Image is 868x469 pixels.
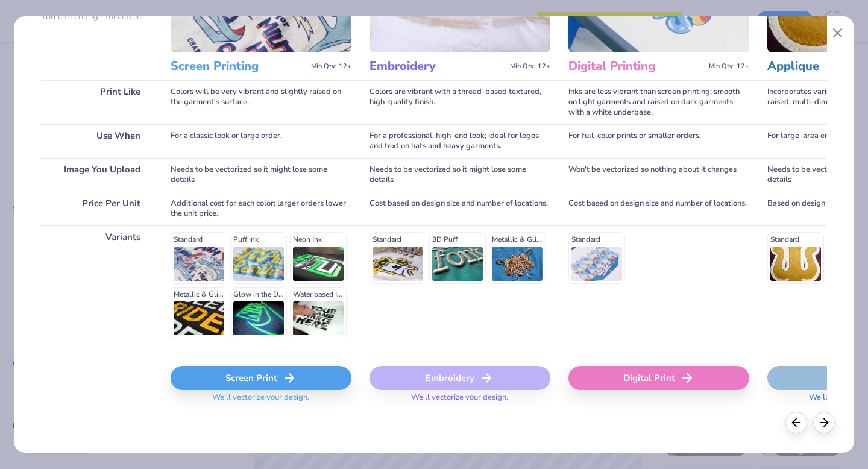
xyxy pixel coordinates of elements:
[568,58,704,74] h3: Digital Printing
[370,192,550,225] div: Cost based on design size and number of locations.
[41,11,153,22] p: You can change this later.
[207,392,314,410] span: We'll vectorize your design.
[709,62,749,71] span: Min Qty: 12+
[171,80,351,124] div: Colors will be very vibrant and slightly raised on the garment's surface.
[311,62,351,71] span: Min Qty: 12+
[826,22,849,45] button: Close
[370,58,505,74] h3: Embroidery
[171,124,351,158] div: For a classic look or large order.
[41,124,153,158] div: Use When
[171,158,351,192] div: Needs to be vectorized so it might lose some details
[41,225,153,345] div: Variants
[171,58,306,74] h3: Screen Printing
[568,192,749,225] div: Cost based on design size and number of locations.
[41,192,153,225] div: Price Per Unit
[370,124,550,158] div: For a professional, high-end look; ideal for logos and text on hats and heavy garments.
[370,158,550,192] div: Needs to be vectorized so it might lose some details
[568,158,749,192] div: Won't be vectorized so nothing about it changes
[171,366,351,390] div: Screen Print
[41,80,153,124] div: Print Like
[568,80,749,124] div: Inks are less vibrant than screen printing; smooth on light garments and raised on dark garments ...
[510,62,550,71] span: Min Qty: 12+
[406,392,513,410] span: We'll vectorize your design.
[568,366,749,390] div: Digital Print
[568,124,749,158] div: For full-color prints or smaller orders.
[41,158,153,192] div: Image You Upload
[171,192,351,225] div: Additional cost for each color; larger orders lower the unit price.
[370,366,550,390] div: Embroidery
[370,80,550,124] div: Colors are vibrant with a thread-based textured, high-quality finish.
